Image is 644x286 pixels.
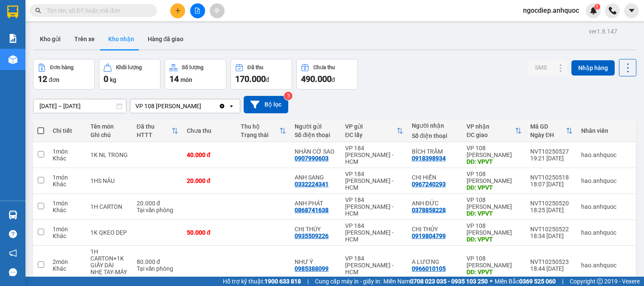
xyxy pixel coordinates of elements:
div: DĐ: VPVT [467,269,522,275]
strong: 0369 525 060 [519,278,556,285]
div: Đơn hàng [50,64,73,70]
div: 1HS NÂU [90,177,128,184]
div: 0918398934 [412,155,446,162]
img: solution-icon [8,34,17,43]
div: 0966010105 [412,265,446,272]
button: Đã thu170.000đ [231,59,292,90]
div: 0868741638 [295,207,329,213]
div: 18:07 [DATE] [530,181,573,188]
span: Miền Nam [383,277,488,286]
div: CHỊ HIỀN [412,174,458,181]
div: 19:21 [DATE] [530,155,573,162]
div: Khác [53,155,82,162]
div: Tại văn phòng [137,265,178,272]
svg: Clear value [219,103,225,109]
div: DĐ: VPVT [467,236,522,243]
img: warehouse-icon [8,210,17,219]
span: notification [9,249,17,257]
div: NHẸ TAY-MÁY ĐO ĐẠT [90,269,128,282]
span: 0 [104,74,108,84]
span: plus [175,8,181,14]
button: Kho nhận [101,29,141,49]
div: 0967240293 [412,181,446,188]
div: HTTT [137,132,172,138]
button: caret-down [624,3,639,18]
div: VP 108 [PERSON_NAME] [467,196,522,210]
div: Mã GD [530,123,566,130]
img: phone-icon [609,7,616,14]
button: Kho gửi [33,29,67,49]
th: Toggle SortBy [236,120,290,142]
span: 12 [38,74,47,84]
span: aim [214,8,220,14]
div: VP 184 [PERSON_NAME] - HCM [345,145,403,165]
div: NVT10250523 [530,258,573,265]
img: logo-vxr [7,6,18,18]
div: 20.000 đ [137,200,178,207]
div: 1H CARTON [90,203,128,210]
div: VP 108 [PERSON_NAME] [467,171,522,184]
input: Selected VP 108 Lê Hồng Phong - Vũng Tàu. [202,102,203,110]
div: 0332224341 [295,181,329,188]
div: Chưa thu [313,64,335,70]
span: | [307,277,309,286]
th: Toggle SortBy [526,120,577,142]
div: VP gửi [345,123,397,130]
strong: 1900 633 818 [264,278,301,285]
div: DĐ: VPVT [467,158,522,165]
input: Tìm tên, số ĐT hoặc mã đơn [47,6,147,15]
button: aim [210,3,225,18]
div: 80.000 đ [137,258,178,265]
div: 18:34 [DATE] [530,233,573,239]
span: file-add [194,8,200,14]
div: VP nhận [467,123,515,130]
div: Chưa thu [187,127,232,134]
div: hao.anhquoc [581,262,631,269]
div: 50.000 đ [187,229,232,236]
button: Khối lượng0kg [99,59,160,90]
div: Nhân viên [581,127,631,134]
div: VP 108 [PERSON_NAME] [467,145,522,158]
th: Toggle SortBy [462,120,526,142]
span: question-circle [9,230,17,238]
div: Khác [53,265,82,272]
div: NHƯ Ý [295,258,336,265]
div: VP 108 [PERSON_NAME] [467,255,522,269]
div: BÍCH TRÂM [412,148,458,155]
div: Thu hộ [241,123,279,130]
span: 1 [596,4,599,10]
div: Khác [53,233,82,239]
button: Chưa thu490.000đ [296,59,358,90]
div: Khác [53,207,82,213]
div: 1 món [53,174,82,181]
div: 1K QKEO DẸP [90,229,128,236]
span: | [562,277,563,286]
div: NVT10250527 [530,148,573,155]
span: kg [110,76,116,83]
span: ⚪️ [490,280,492,283]
div: 0935509226 [295,233,329,239]
input: Select a date range. [34,99,126,113]
div: Trạng thái [241,132,279,138]
button: Trên xe [67,29,101,49]
div: Số điện thoại [412,132,458,139]
div: 0907990603 [295,155,329,162]
div: NHÀN CỜ SAO [295,148,336,155]
div: ver 1.8.147 [589,27,617,36]
div: ĐC lấy [345,132,397,138]
span: 170.000 [235,74,266,84]
div: 0378858228 [412,207,446,213]
div: Đã thu [247,64,263,70]
sup: 3 [284,92,292,100]
div: CHỊ THỦY [412,226,458,233]
div: 1K NL TRONG [90,151,128,158]
span: Cung cấp máy in - giấy in: [315,277,381,286]
div: CHỊ THÚY [295,226,336,233]
div: Tên món [90,123,128,130]
div: 0919804799 [412,233,446,239]
button: Bộ lọc [244,96,288,113]
div: 18:44 [DATE] [530,265,573,272]
button: file-add [190,3,205,18]
div: 1H CARTON+1K GIẤY DÀI [90,248,128,269]
button: Hàng đã giao [141,29,190,49]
